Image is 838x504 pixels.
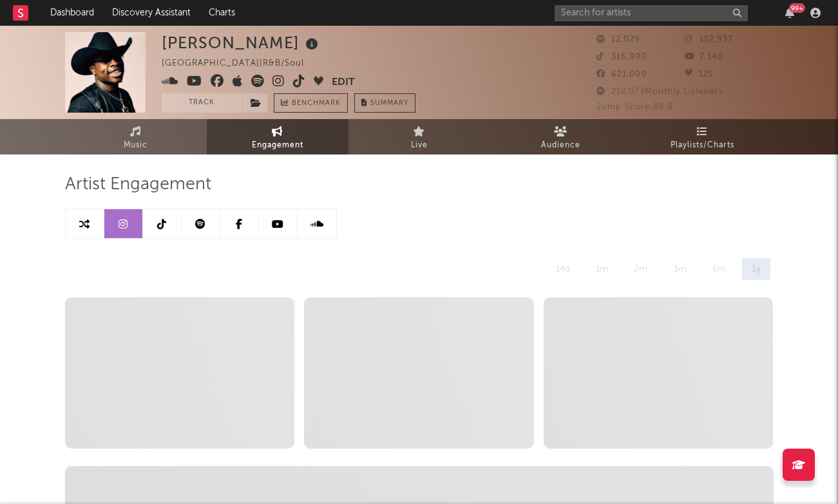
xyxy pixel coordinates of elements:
[632,119,774,154] a: Playlists/Charts
[596,88,723,96] span: 212,073 Monthly Listeners
[596,53,647,61] span: 316,900
[332,75,355,91] button: Edit
[411,138,428,153] span: Live
[292,96,341,111] span: Benchmark
[546,258,580,280] div: 14d
[586,258,618,280] div: 1m
[685,70,713,79] span: 121
[685,35,733,44] span: 152,937
[354,93,415,113] button: Summary
[370,100,408,107] span: Summary
[65,177,211,192] span: Artist Engagement
[348,119,490,154] a: Live
[596,103,673,111] span: Jump Score: 86.9
[703,258,736,280] div: 6m
[162,93,242,113] button: Track
[789,3,805,13] div: 99 +
[162,56,319,71] div: [GEOGRAPHIC_DATA] | R&B/Soul
[596,70,647,79] span: 621,000
[624,258,657,280] div: 2m
[162,32,321,53] div: [PERSON_NAME]
[663,258,696,280] div: 3m
[252,138,303,153] span: Engagement
[274,93,348,113] a: Benchmark
[207,119,348,154] a: Engagement
[671,138,734,153] span: Playlists/Charts
[490,119,632,154] a: Audience
[65,119,207,154] a: Music
[555,5,748,21] input: Search for artists
[124,138,148,153] span: Music
[685,53,723,61] span: 7,140
[541,138,580,153] span: Audience
[742,258,770,280] div: 1y
[785,8,794,18] button: 99+
[596,35,640,44] span: 12,029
